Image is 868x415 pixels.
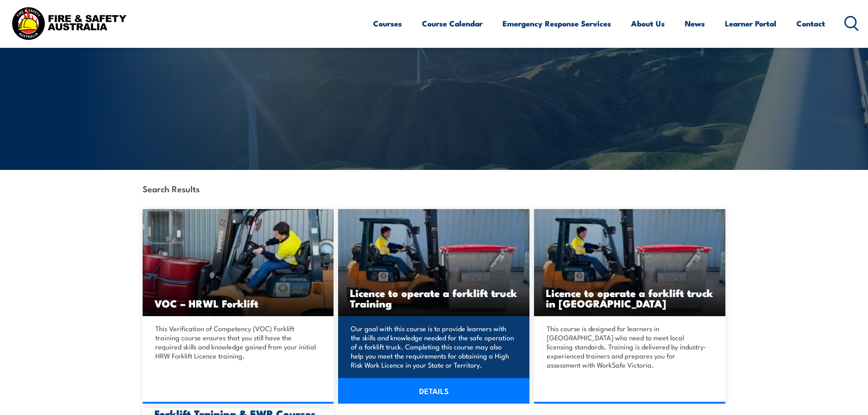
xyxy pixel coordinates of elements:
a: Emergency Response Services [503,11,611,36]
h3: Licence to operate a forklift truck in [GEOGRAPHIC_DATA] [546,287,714,308]
h3: Licence to operate a forklift truck Training [350,287,518,308]
a: Contact [796,11,825,36]
p: This Verification of Competency (VOC) Forklift training course ensures that you still have the re... [155,324,318,360]
h3: VOC – HRWL Forklift [154,298,322,308]
p: Our goal with this course is to provide learners with the skills and knowledge needed for the saf... [351,324,514,369]
a: DETAILS [338,378,529,404]
a: Licence to operate a forklift truck in [GEOGRAPHIC_DATA] [534,209,725,316]
a: Courses [373,11,402,36]
a: News [685,11,705,36]
a: About Us [631,11,665,36]
img: Licence to operate a forklift truck Training [534,209,725,316]
img: VOC – HRWL Forklift [143,209,334,316]
strong: Search Results [143,182,200,195]
a: Course Calendar [422,11,483,36]
p: This course is designed for learners in [GEOGRAPHIC_DATA] who need to meet local licensing standa... [547,324,710,369]
img: Licence to operate a forklift truck Training [338,209,529,316]
a: Learner Portal [725,11,776,36]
